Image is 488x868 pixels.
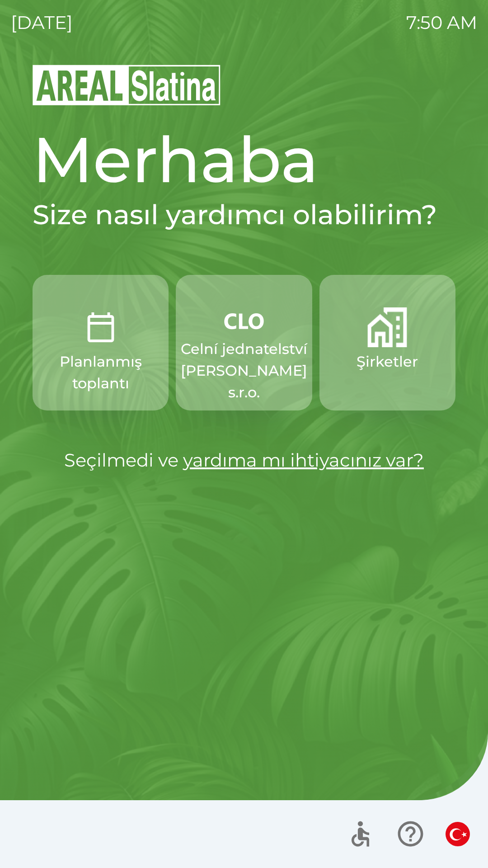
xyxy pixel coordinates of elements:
[33,121,455,198] h1: Merhaba
[357,351,418,373] p: Şirketler
[319,275,455,410] button: Şirketler
[176,275,312,410] button: Celní jednatelství [PERSON_NAME] s.r.o.
[54,351,147,394] p: Planlanmış toplantı
[81,307,121,347] img: 0ea463ad-1074-4378-bee6-aa7a2f5b9440.png
[33,447,455,474] p: Seçilmedi ve
[446,822,470,846] img: tr flag
[224,307,264,335] img: 889875ac-0dea-4846-af73-0927569c3e97.png
[367,307,407,347] img: 58b4041c-2a13-40f9-aad2-b58ace873f8c.png
[181,338,307,403] p: Celní jednatelství [PERSON_NAME] s.r.o.
[33,275,169,410] button: Planlanmış toplantı
[183,449,424,471] a: yardıma mı ihtiyacınız var?
[33,63,455,107] img: Logo
[11,9,73,36] p: [DATE]
[33,198,455,231] h2: Size nasıl yardımcı olabilirim?
[406,9,477,36] p: 7:50 AM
